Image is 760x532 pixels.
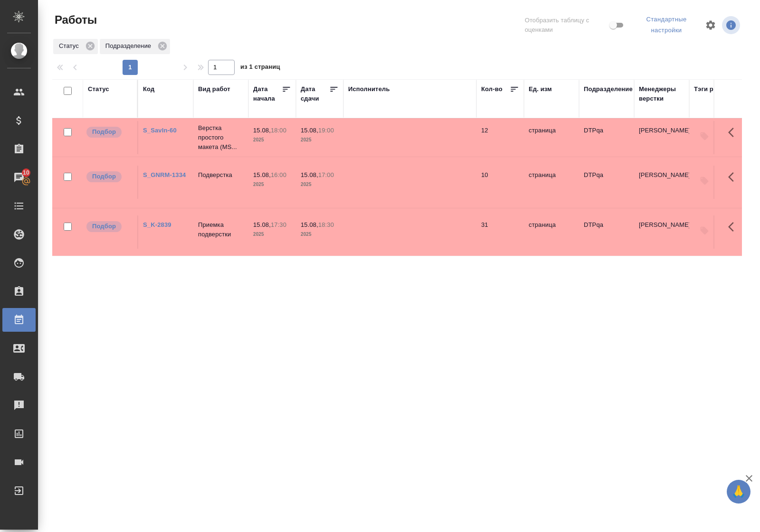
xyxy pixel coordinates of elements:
[348,84,390,94] div: Исполнитель
[198,84,230,94] div: Вид работ
[17,168,35,177] span: 10
[92,172,116,181] p: Подбор
[722,121,745,144] button: Здесь прячутся важные кнопки
[579,215,634,249] td: DTPqa
[85,170,133,183] div: Можно подбирать исполнителей
[271,221,286,228] p: 17:30
[92,127,116,137] p: Подбор
[301,171,318,178] p: 15.08,
[143,84,154,94] div: Код
[524,215,579,249] td: страница
[143,171,186,178] a: S_GNRM-1334
[198,170,244,180] p: Подверстка
[253,230,291,239] p: 2025
[722,215,745,238] button: Здесь прячутся важные кнопки
[639,126,684,135] p: [PERSON_NAME]
[88,84,109,94] div: Статус
[253,221,271,228] p: 15.08,
[301,221,318,228] p: 15.08,
[529,84,552,94] div: Ед. изм
[105,41,154,51] p: Подразделение
[699,14,722,37] span: Настроить таблицу
[301,127,318,134] p: 15.08,
[2,166,36,189] a: 10
[253,171,271,178] p: 15.08,
[639,84,684,103] div: Менеджеры верстки
[198,123,244,152] p: Верстка простого макета (MS...
[694,220,715,241] button: Добавить тэги
[301,230,339,239] p: 2025
[253,84,282,103] div: Дата начала
[524,121,579,154] td: страница
[143,127,177,134] a: S_SavIn-60
[639,220,684,230] p: [PERSON_NAME]
[694,84,733,94] div: Тэги работы
[722,166,745,188] button: Здесь прячутся важные кнопки
[731,482,747,502] span: 🙏
[318,171,334,178] p: 17:00
[694,170,715,191] button: Добавить тэги
[85,220,133,233] div: Можно подбирать исполнителей
[584,84,633,94] div: Подразделение
[579,166,634,199] td: DTPqa
[525,16,608,35] span: Отобразить таблицу с оценками
[476,215,524,249] td: 31
[476,121,524,154] td: 12
[271,127,286,134] p: 18:00
[476,166,524,199] td: 10
[634,12,699,38] div: split button
[85,126,133,139] div: Можно подбирать исполнителей
[524,166,579,199] td: страница
[318,221,334,228] p: 18:30
[240,61,280,75] span: из 1 страниц
[253,127,271,134] p: 15.08,
[271,171,286,178] p: 16:00
[481,84,503,94] div: Кол-во
[579,121,634,154] td: DTPqa
[100,39,170,54] div: Подразделение
[198,220,244,239] p: Приемка подверстки
[59,41,82,51] p: Статус
[301,180,339,189] p: 2025
[52,12,97,28] span: Работы
[301,84,329,103] div: Дата сдачи
[639,170,684,180] p: [PERSON_NAME]
[694,126,715,147] button: Добавить тэги
[722,16,742,34] span: Посмотреть информацию
[53,39,98,54] div: Статус
[253,135,291,145] p: 2025
[727,480,750,504] button: 🙏
[253,180,291,189] p: 2025
[301,135,339,145] p: 2025
[318,127,334,134] p: 19:00
[143,221,171,228] a: S_K-2839
[92,222,116,231] p: Подбор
